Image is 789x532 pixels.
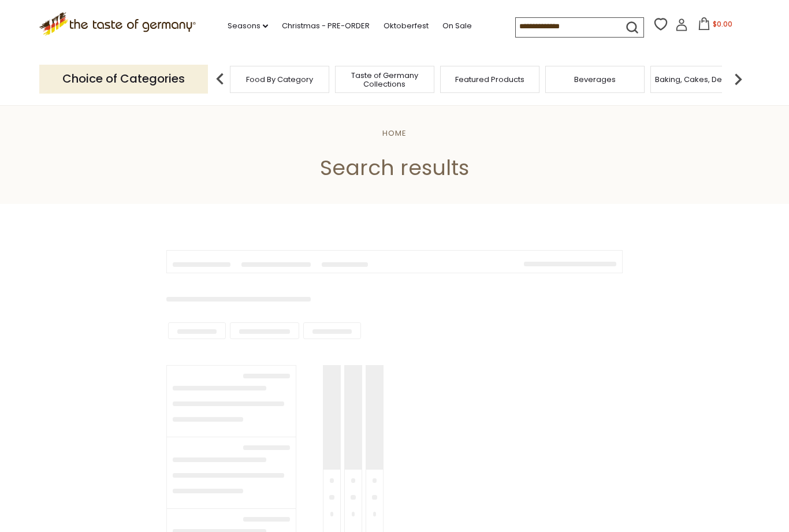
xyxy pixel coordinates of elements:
a: On Sale [442,20,472,32]
a: Home [382,128,407,139]
h1: Search results [36,155,753,181]
a: Featured Products [455,75,524,84]
a: Food By Category [246,75,313,84]
img: previous arrow [209,68,232,91]
span: $0.00 [713,19,732,29]
a: Oktoberfest [384,20,429,32]
a: Beverages [574,75,616,84]
p: Choice of Categories [39,65,208,93]
a: Seasons [228,20,268,32]
a: Christmas - PRE-ORDER [282,20,370,32]
button: $0.00 [690,17,739,35]
a: Baking, Cakes, Desserts [655,75,745,84]
a: Taste of Germany Collections [338,71,431,88]
img: next arrow [727,68,750,91]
